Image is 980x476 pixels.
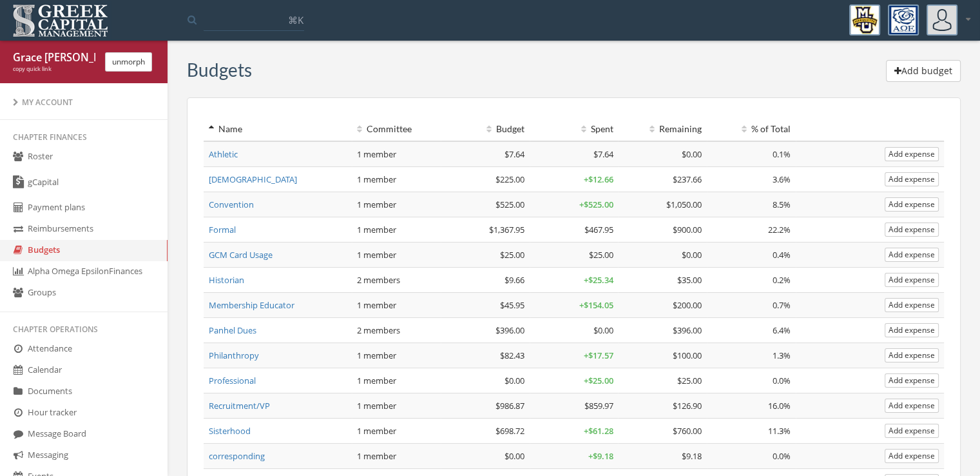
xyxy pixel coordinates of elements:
[593,324,613,336] span: $0.00
[588,249,613,261] span: $25.00
[584,224,613,235] span: $467.95
[357,274,400,286] span: 2 members
[535,123,613,135] div: Spent
[504,450,524,462] span: $0.00
[209,249,273,261] a: GCM Card Usage
[593,148,613,160] span: $7.64
[885,273,939,287] button: Add expense
[357,400,396,412] span: 1 member
[500,249,524,261] span: $25.00
[773,375,791,386] span: 0.0%
[682,148,702,160] span: $0.00
[357,350,396,361] span: 1 member
[13,50,95,65] div: Grace [PERSON_NAME]
[682,249,702,261] span: $0.00
[773,324,791,336] span: 6.4%
[768,224,791,235] span: 22.2%
[357,425,396,437] span: 1 member
[773,350,791,361] span: 1.3%
[773,249,791,261] span: 0.4%
[357,174,396,185] span: 1 member
[773,148,791,160] span: 0.1%
[673,324,702,336] span: $396.00
[209,274,244,286] a: Historian
[209,425,251,437] a: Sisterhood
[209,350,259,361] a: Philanthropy
[504,148,524,160] span: $7.64
[579,299,613,311] span: + $154.05
[677,274,702,286] span: $35.00
[489,224,524,235] span: $1,367.95
[885,147,939,161] button: Add expense
[288,14,303,26] span: ⌘K
[673,350,702,361] span: $100.00
[13,97,155,108] div: My Account
[357,299,396,311] span: 1 member
[504,375,524,386] span: $0.00
[885,298,939,312] button: Add expense
[357,199,396,210] span: 1 member
[187,60,252,80] h3: Budgets
[673,224,702,235] span: $900.00
[209,199,254,210] a: Convention
[495,174,524,185] span: $225.00
[773,199,791,210] span: 8.5%
[885,399,939,413] button: Add expense
[588,450,613,462] span: + $9.18
[885,172,939,186] button: Add expense
[495,400,524,412] span: $986.87
[209,174,297,185] a: [DEMOGRAPHIC_DATA]
[885,197,939,212] button: Add expense
[885,424,939,438] button: Add expense
[500,350,524,361] span: $82.43
[583,350,613,361] span: + $17.57
[885,223,939,237] button: Add expense
[583,274,613,286] span: + $25.34
[504,274,524,286] span: $9.66
[209,324,256,336] a: Panhel Dues
[357,123,436,135] div: Committee
[673,400,702,412] span: $126.90
[768,400,791,412] span: 16.0%
[209,123,347,135] div: Name
[768,425,791,437] span: 11.3%
[886,60,961,82] button: Add budget
[583,425,613,437] span: + $61.28
[495,324,524,336] span: $396.00
[446,123,524,135] div: Budget
[673,174,702,185] span: $237.66
[885,248,939,262] button: Add expense
[13,65,95,74] div: copy quick link
[357,148,396,160] span: 1 member
[584,400,613,412] span: $859.97
[357,224,396,235] span: 1 member
[583,375,613,386] span: + $25.00
[773,299,791,311] span: 0.7%
[209,400,270,412] a: Recruitment/VP
[500,299,524,311] span: $45.95
[666,199,702,210] span: $1,050.00
[209,450,265,462] a: corresponding
[209,148,238,160] a: Athletic
[209,299,294,311] a: Membership Educator
[773,174,791,185] span: 3.6%
[357,450,396,462] span: 1 member
[885,373,939,388] button: Add expense
[673,425,702,437] span: $760.00
[495,199,524,210] span: $525.00
[357,249,396,261] span: 1 member
[885,348,939,362] button: Add expense
[885,449,939,463] button: Add expense
[579,199,613,210] span: + $525.00
[677,375,702,386] span: $25.00
[773,450,791,462] span: 0.0%
[773,274,791,286] span: 0.2%
[209,375,256,386] a: Professional
[673,299,702,311] span: $200.00
[682,450,702,462] span: $9.18
[357,324,400,336] span: 2 members
[357,375,396,386] span: 1 member
[105,52,152,72] button: unmorph
[885,323,939,337] button: Add expense
[623,123,702,135] div: Remaining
